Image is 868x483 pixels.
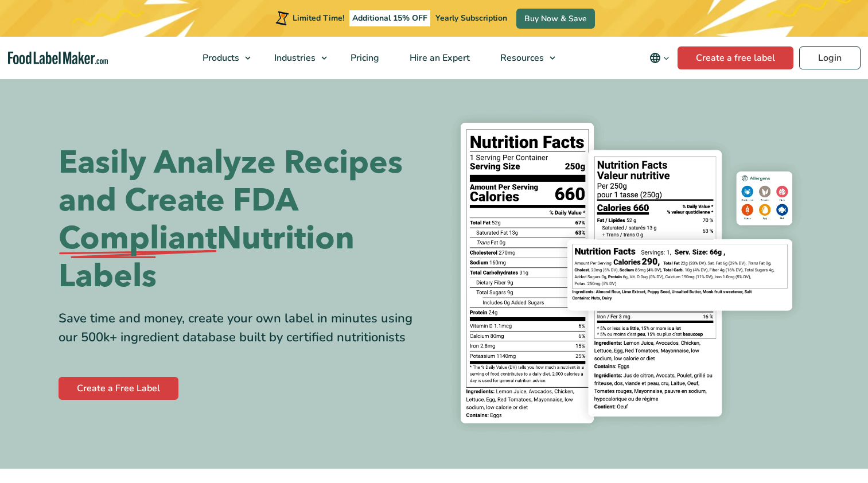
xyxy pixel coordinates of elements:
button: Change language [641,46,678,69]
span: Pricing [347,52,380,64]
a: Pricing [336,37,392,79]
a: Hire an Expert [395,37,482,79]
span: Hire an Expert [406,52,471,64]
h1: Easily Analyze Recipes and Create FDA Nutrition Labels [59,144,426,295]
a: Create a free label [678,46,793,69]
a: Login [799,46,861,69]
a: Resources [485,37,561,79]
a: Products [188,37,256,79]
span: Products [199,52,240,64]
span: Additional 15% OFF [349,10,430,26]
span: Compliant [59,220,217,258]
a: Food Label Maker homepage [8,52,108,65]
span: Resources [497,52,545,64]
span: Industries [271,52,317,64]
a: Buy Now & Save [516,9,595,29]
span: Yearly Subscription [435,13,507,24]
a: Create a Free Label [59,377,178,400]
a: Industries [259,37,333,79]
div: Save time and money, create your own label in minutes using our 500k+ ingredient database built b... [59,309,426,347]
span: Limited Time! [293,13,344,24]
